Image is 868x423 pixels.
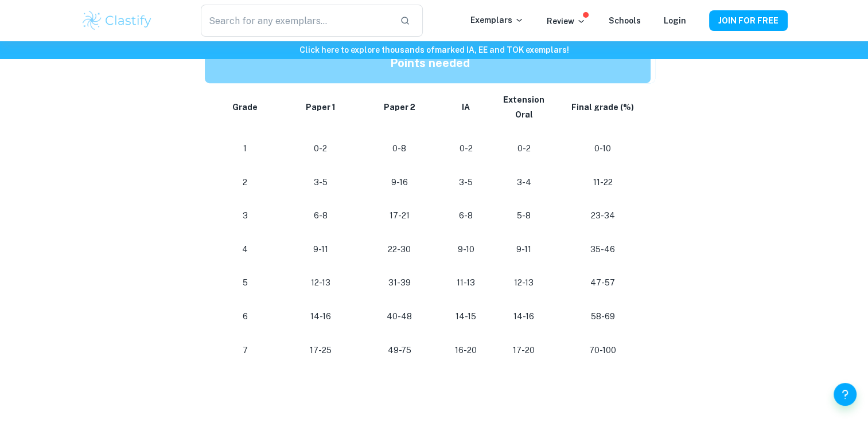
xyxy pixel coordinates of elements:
strong: Paper 1 [306,103,336,112]
p: 31-39 [369,275,430,291]
p: 9-11 [290,242,351,257]
img: Clastify logo [81,9,154,32]
p: 17-25 [290,343,351,358]
strong: Points needed [390,56,470,70]
p: 0-2 [502,141,546,156]
p: 5-8 [502,208,546,224]
p: 70-100 [564,343,641,358]
p: 12-13 [290,275,351,291]
p: 14-16 [502,309,546,324]
p: 6 [219,309,272,324]
p: 16-20 [448,343,484,358]
p: 0-10 [564,141,641,156]
p: 4 [219,242,272,257]
p: 9-11 [502,242,546,257]
p: 3-5 [448,175,484,190]
button: Help and Feedback [834,383,857,406]
p: 3-4 [502,175,546,190]
p: 0-2 [448,141,484,156]
p: 2 [219,175,272,190]
p: 12-13 [502,275,546,291]
p: 3 [219,208,272,224]
strong: IA [462,103,470,112]
p: 0-8 [369,141,430,156]
p: 14-15 [448,309,484,324]
a: Login [664,16,686,25]
p: 6-8 [448,208,484,224]
p: 9-10 [448,242,484,257]
p: 1 [219,141,272,156]
strong: Extension Oral [503,95,544,120]
a: Schools [609,16,641,25]
h6: Click here to explore thousands of marked IA, EE and TOK exemplars ! [2,44,866,56]
p: 0-2 [290,141,351,156]
p: 6-8 [290,208,351,224]
p: 11-13 [448,275,484,291]
p: Exemplars [470,14,524,26]
input: Search for any exemplars... [201,5,390,37]
p: 49-75 [369,343,430,358]
p: 5 [219,275,272,291]
p: Review [547,15,586,28]
strong: Grade [232,103,258,112]
strong: Paper 2 [384,103,415,112]
p: 23-34 [564,208,641,224]
p: 7 [219,343,272,358]
p: 47-57 [564,275,641,291]
p: 40-48 [369,309,430,324]
p: 22-30 [369,242,430,257]
p: 9-16 [369,175,430,190]
strong: Final grade (%) [571,103,634,112]
p: 17-21 [369,208,430,224]
button: JOIN FOR FREE [709,10,788,31]
p: 17-20 [502,343,546,358]
p: 3-5 [290,175,351,190]
p: 58-69 [564,309,641,324]
p: 35-46 [564,242,641,257]
p: 14-16 [290,309,351,324]
p: 11-22 [564,175,641,190]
